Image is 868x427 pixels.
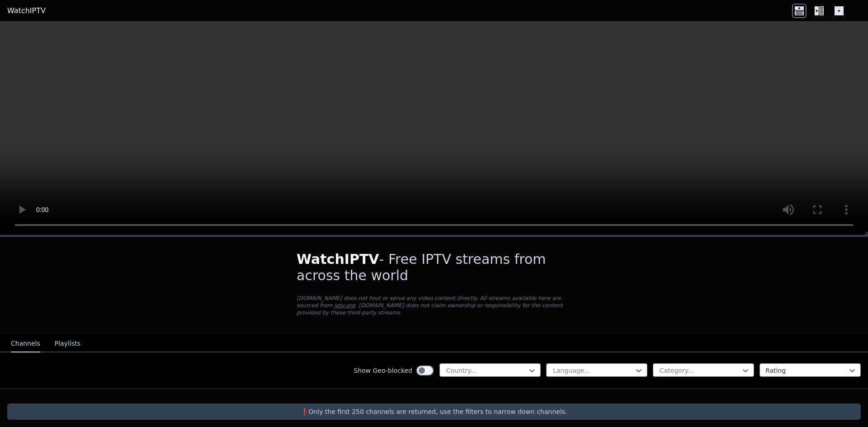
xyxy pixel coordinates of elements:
a: iptv-org [334,302,355,309]
a: WatchIPTV [7,5,46,16]
h1: - Free IPTV streams from across the world [297,251,571,284]
label: Show Geo-blocked [354,366,412,375]
p: ❗️Only the first 250 channels are returned, use the filters to narrow down channels. [11,407,857,416]
button: Channels [11,335,40,352]
span: WatchIPTV [297,251,379,267]
p: [DOMAIN_NAME] does not host or serve any video content directly. All streams available here are s... [297,295,571,316]
button: Playlists [55,335,80,352]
